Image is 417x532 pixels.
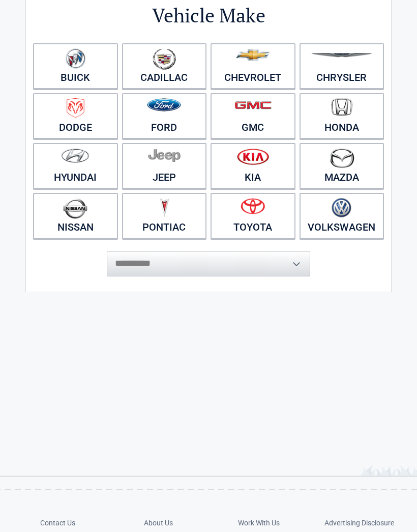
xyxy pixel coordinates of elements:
[300,193,384,239] a: Volkswagen
[300,143,384,189] a: Mazda
[300,93,384,139] a: Honda
[331,98,352,116] img: honda
[324,519,394,527] a: Advertising Disclosure
[147,98,181,111] img: ford
[122,143,207,189] a: Jeep
[144,519,173,527] a: About Us
[311,53,373,58] img: chrysler
[122,43,207,89] a: Cadillac
[211,143,295,189] a: Kia
[234,101,272,109] img: gmc
[159,198,169,217] img: pontiac
[63,198,87,219] img: nissan
[33,93,118,139] a: Dodge
[67,98,84,118] img: dodge
[211,93,295,139] a: GMC
[122,193,207,239] a: Pontiac
[33,193,118,239] a: Nissan
[237,148,269,165] img: kia
[238,519,280,527] a: Work With Us
[211,43,295,89] a: Chevrolet
[211,193,295,239] a: Toyota
[31,3,386,29] h2: Vehicle Make
[66,48,85,69] img: buick
[300,43,384,89] a: Chrysler
[33,143,118,189] a: Hyundai
[241,198,265,214] img: toyota
[61,148,90,163] img: hyundai
[148,148,181,162] img: jeep
[236,49,270,61] img: chevrolet
[122,93,207,139] a: Ford
[332,198,351,218] img: volkswagen
[33,43,118,89] a: Buick
[153,48,176,70] img: cadillac
[329,148,354,168] img: mazda
[40,519,75,527] a: Contact Us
